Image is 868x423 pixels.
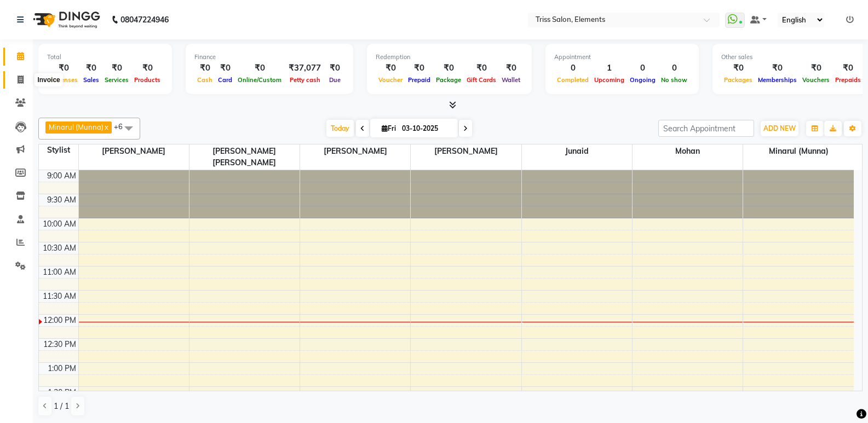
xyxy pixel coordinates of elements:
[721,76,755,84] span: Packages
[131,76,163,84] span: Products
[405,62,433,74] div: ₹0
[35,73,62,86] div: Invoice
[658,120,754,137] input: Search Appointment
[326,120,354,137] span: Today
[591,76,627,84] span: Upcoming
[761,121,798,136] button: ADD NEW
[433,76,464,84] span: Package
[376,76,405,84] span: Voucher
[41,266,78,278] div: 11:00 AM
[194,53,344,62] div: Finance
[658,76,690,84] span: No show
[235,76,284,84] span: Online/Custom
[633,144,743,158] span: Mohan
[755,76,800,84] span: Memberships
[194,62,215,74] div: ₹0
[499,76,523,84] span: Wallet
[81,62,102,74] div: ₹0
[45,194,78,206] div: 9:30 AM
[554,76,591,84] span: Completed
[41,339,78,350] div: 12:30 PM
[79,144,189,158] span: [PERSON_NAME]
[405,76,433,84] span: Prepaid
[325,62,344,74] div: ₹0
[47,62,81,74] div: ₹0
[376,62,405,74] div: ₹0
[658,62,690,74] div: 0
[627,62,658,74] div: 0
[721,62,755,74] div: ₹0
[45,363,78,374] div: 1:00 PM
[41,315,78,326] div: 12:00 PM
[554,53,690,62] div: Appointment
[627,76,658,84] span: Ongoing
[194,76,215,84] span: Cash
[284,62,325,74] div: ₹37,077
[376,53,523,62] div: Redemption
[120,4,169,35] b: 08047224946
[379,124,399,132] span: Fri
[102,76,131,84] span: Services
[81,76,102,84] span: Sales
[215,62,235,74] div: ₹0
[522,144,632,158] span: Junaid
[114,122,131,131] span: +6
[28,4,103,35] img: logo
[763,124,796,132] span: ADD NEW
[411,144,521,158] span: [PERSON_NAME]
[41,242,78,254] div: 10:30 AM
[54,401,69,412] span: 1 / 1
[131,62,163,74] div: ₹0
[464,62,499,74] div: ₹0
[554,62,591,74] div: 0
[49,123,104,131] span: Minarul (Munna)
[39,144,78,156] div: Stylist
[102,62,131,74] div: ₹0
[45,387,78,398] div: 1:30 PM
[591,62,627,74] div: 1
[755,62,800,74] div: ₹0
[326,76,343,84] span: Due
[433,62,464,74] div: ₹0
[104,123,108,131] a: x
[832,76,864,84] span: Prepaids
[743,144,854,158] span: Minarul (Munna)
[41,218,78,230] div: 10:00 AM
[800,76,832,84] span: Vouchers
[399,120,453,137] input: 2025-10-03
[300,144,410,158] span: [PERSON_NAME]
[287,76,323,84] span: Petty cash
[499,62,523,74] div: ₹0
[45,170,78,182] div: 9:00 AM
[464,76,499,84] span: Gift Cards
[832,62,864,74] div: ₹0
[800,62,832,74] div: ₹0
[47,53,163,62] div: Total
[189,144,300,170] span: [PERSON_NAME] [PERSON_NAME]
[235,62,284,74] div: ₹0
[41,291,78,302] div: 11:30 AM
[215,76,235,84] span: Card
